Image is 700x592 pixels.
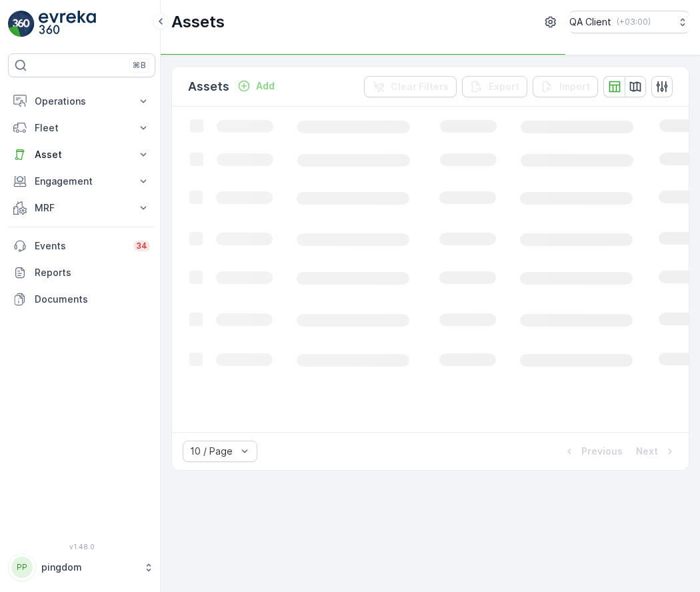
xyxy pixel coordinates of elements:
img: logo_light-DOdMpM7g.png [39,11,96,37]
p: ⌘B [133,60,146,71]
button: Fleet [8,115,155,141]
button: Add [232,78,280,94]
p: Events [35,239,125,253]
button: Clear Filters [364,76,457,97]
button: QA Client(+03:00) [569,11,689,33]
button: MRF [8,195,155,221]
p: Previous [581,445,623,458]
button: Engagement [8,168,155,195]
p: QA Client [569,15,611,29]
a: Events34 [8,233,155,259]
a: Documents [8,286,155,313]
p: Documents [35,293,150,306]
p: Clear Filters [391,80,449,93]
p: ( +03:00 ) [617,17,651,27]
p: Operations [35,95,129,108]
button: PPpingdom [8,553,155,581]
button: Previous [561,443,624,459]
span: v 1.48.0 [8,543,155,551]
p: Asset [35,148,129,161]
button: Next [635,443,678,459]
p: Add [256,79,275,93]
p: Export [489,80,519,93]
p: pingdom [41,561,137,574]
button: Operations [8,88,155,115]
button: Export [462,76,527,97]
p: MRF [35,201,129,215]
button: Asset [8,141,155,168]
p: Import [559,80,590,93]
p: Reports [35,266,150,279]
a: Reports [8,259,155,286]
p: Next [636,445,658,458]
p: Assets [171,11,225,33]
div: PP [11,557,33,578]
img: logo [8,11,35,37]
p: 34 [136,241,147,251]
p: Engagement [35,175,129,188]
p: Fleet [35,121,129,135]
button: Import [533,76,598,97]
p: Assets [188,77,229,96]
